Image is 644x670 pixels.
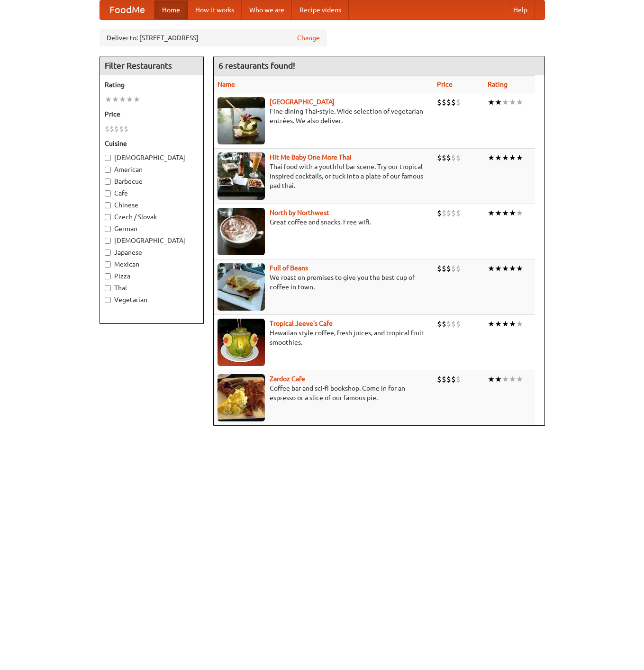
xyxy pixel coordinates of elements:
li: ★ [495,319,502,329]
label: Czech / Slovak [105,212,199,222]
li: ★ [509,374,516,384]
li: ★ [516,319,523,329]
li: $ [451,152,456,163]
p: Coffee bar and sci-fi bookshop. Come in for an espresso or a slice of our famous pie. [218,384,430,402]
a: Rating [488,80,508,88]
li: ★ [509,97,516,107]
li: ★ [133,94,140,105]
label: [DEMOGRAPHIC_DATA] [105,236,199,245]
p: We roast on premises to give you the best cup of coffee in town. [218,273,430,292]
li: $ [456,263,461,274]
a: Home [154,0,188,19]
li: ★ [509,263,516,274]
label: Mexican [105,259,199,269]
li: ★ [509,208,516,218]
input: [DEMOGRAPHIC_DATA] [105,238,111,244]
a: [GEOGRAPHIC_DATA] [270,98,335,106]
a: Full of Beans [270,264,308,272]
label: American [105,165,199,174]
li: $ [442,319,446,329]
li: ★ [516,208,523,218]
li: $ [124,124,128,134]
a: Zardoz Cafe [270,375,305,383]
img: beans.jpg [218,263,265,311]
li: ★ [119,94,126,105]
h5: Cuisine [105,139,199,148]
li: $ [446,208,451,218]
li: ★ [516,152,523,163]
li: ★ [502,152,509,163]
li: $ [109,124,114,134]
ng-pluralize: 6 restaurants found! [218,61,295,70]
label: Vegetarian [105,295,199,304]
li: ★ [502,263,509,274]
h5: Price [105,109,199,119]
img: satay.jpg [218,97,265,144]
li: $ [446,374,451,384]
b: Hit Me Baby One More Thai [270,153,352,161]
li: $ [119,124,124,134]
li: $ [451,263,456,274]
li: ★ [495,208,502,218]
input: Cafe [105,190,111,197]
input: Pizza [105,273,111,279]
li: $ [437,263,442,274]
li: $ [456,208,461,218]
p: Great coffee and snacks. Free wifi. [218,217,430,227]
a: Recipe videos [292,0,349,19]
li: ★ [495,152,502,163]
input: Czech / Slovak [105,214,111,220]
li: $ [437,319,442,329]
h5: Rating [105,80,199,89]
label: Cafe [105,188,199,198]
p: Fine dining Thai-style. Wide selection of vegetarian entrées. We also deliver. [218,107,430,125]
a: Price [437,80,453,88]
input: Barbecue [105,179,111,185]
li: $ [456,97,461,107]
li: ★ [502,208,509,218]
li: ★ [502,97,509,107]
input: Mexican [105,261,111,268]
li: $ [442,152,446,163]
li: ★ [105,94,112,105]
li: $ [451,374,456,384]
li: $ [442,374,446,384]
li: $ [446,152,451,163]
li: $ [446,319,451,329]
li: ★ [516,374,523,384]
input: American [105,167,111,173]
input: German [105,226,111,232]
li: $ [114,124,119,134]
li: ★ [488,374,495,384]
li: $ [456,152,461,163]
li: ★ [495,374,502,384]
a: Name [218,80,235,88]
li: ★ [502,319,509,329]
a: Tropical Jeeve's Cafe [270,320,333,327]
label: Thai [105,283,199,293]
a: Who we are [242,0,292,19]
input: Chinese [105,202,111,208]
input: [DEMOGRAPHIC_DATA] [105,155,111,161]
li: $ [456,374,461,384]
p: Hawaiian style coffee, fresh juices, and tropical fruit smoothies. [218,328,430,347]
li: $ [442,97,446,107]
li: $ [446,263,451,274]
li: ★ [509,319,516,329]
li: ★ [126,94,133,105]
li: $ [451,208,456,218]
img: babythai.jpg [218,152,265,200]
div: Deliver to: [STREET_ADDRESS] [100,29,327,46]
a: How it works [188,0,242,19]
a: FoodMe [100,0,154,19]
li: $ [105,124,109,134]
li: $ [437,97,442,107]
li: ★ [488,97,495,107]
li: ★ [516,263,523,274]
li: ★ [488,263,495,274]
li: ★ [495,263,502,274]
label: Japanese [105,248,199,257]
li: $ [442,263,446,274]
